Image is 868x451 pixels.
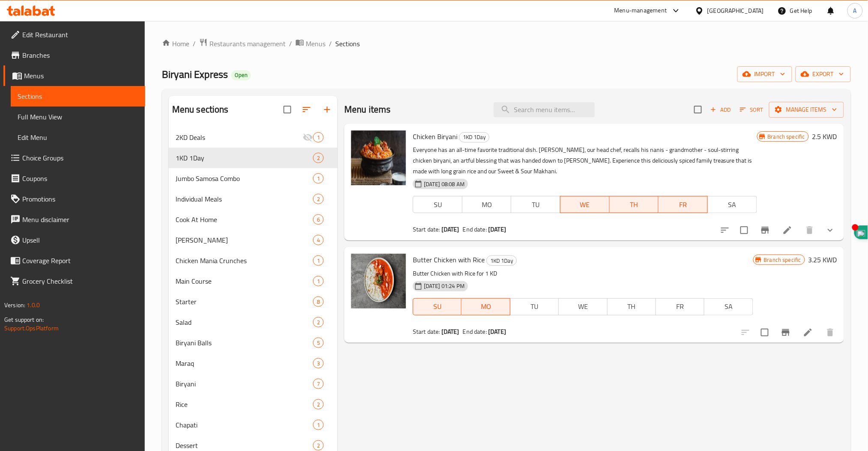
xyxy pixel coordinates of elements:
div: [GEOGRAPHIC_DATA] [707,6,764,15]
button: Branch-specific-item [776,322,796,343]
span: 1KD 1Day [176,153,313,163]
span: Choice Groups [22,153,138,163]
div: items [313,358,324,368]
a: Menus [295,38,325,49]
span: Main Course [176,276,313,286]
div: items [313,194,324,204]
div: items [313,399,324,409]
span: WE [562,300,604,313]
a: Edit menu item [782,225,793,235]
a: Full Menu View [11,107,145,127]
div: 1KD 1Day [486,255,517,266]
div: items [313,420,324,430]
span: Salad [176,317,313,327]
a: Grocery Checklist [3,271,145,291]
input: search [494,102,595,117]
div: 1KD 1Day2 [169,148,337,168]
h6: 3.25 KWD [808,254,837,266]
span: Sort items [734,103,769,116]
b: [DATE] [488,224,506,235]
svg: Inactive section [303,132,313,142]
h2: Menu items [344,103,391,116]
div: Starter [176,297,313,307]
span: 2 [313,154,323,162]
button: WE [560,196,610,213]
button: TH [610,196,659,213]
span: Edit Menu [18,132,138,142]
span: Select to update [756,323,774,341]
b: [DATE] [488,326,506,337]
span: Jumbo Samosa Combo [176,173,313,184]
span: 2 [313,195,323,203]
div: 1KD 1Day [459,132,489,142]
li: / [289,39,292,49]
li: / [193,39,196,49]
span: 6 [313,216,323,224]
span: 1KD 1Day [459,132,489,142]
span: TU [515,199,557,211]
h6: 2.5 KWD [812,131,837,142]
span: Individual Meals [176,194,313,204]
span: SA [711,199,754,211]
a: Upsell [3,230,145,250]
span: Biryani Express [162,65,228,84]
div: Starter8 [169,291,337,312]
svg: Show Choices [825,225,835,235]
span: import [744,69,785,80]
span: Branch specific [761,256,805,264]
span: Upsell [22,235,138,245]
span: FR [662,199,704,211]
div: Chapati1 [169,415,337,435]
span: TH [611,300,653,313]
button: sort-choices [715,220,735,240]
div: items [313,440,324,451]
span: [DATE] 01:24 PM [421,282,468,290]
a: Menu disclaimer [3,209,145,230]
span: Add [709,105,732,115]
div: Open [231,70,251,80]
button: SU [413,298,462,315]
button: export [796,66,851,82]
span: TH [613,199,656,211]
span: [DATE] 08:08 AM [421,180,468,188]
span: SU [417,199,459,211]
button: Sort [738,103,766,116]
span: Coupons [22,173,138,184]
span: Dessert [176,440,313,451]
button: TH [607,298,656,315]
span: Coverage Report [22,255,138,266]
button: FR [659,196,708,213]
span: 7 [313,380,323,388]
a: Coverage Report [3,250,145,271]
div: Main Course1 [169,271,337,291]
button: import [737,66,792,82]
span: WE [564,199,606,211]
span: 1 [313,277,323,285]
span: 2 [313,401,323,409]
span: Restaurants management [209,39,286,49]
span: Promotions [22,194,138,204]
a: Coupons [3,168,145,189]
div: items [313,317,324,327]
span: Select all sections [278,101,296,119]
button: TU [511,196,561,213]
button: SU [413,196,462,213]
span: Maraq [176,358,313,368]
span: Chicken Mania Crunches [176,255,313,266]
button: Add section [317,99,337,120]
span: 1 [313,175,323,183]
div: Biryani Balls5 [169,332,337,353]
span: Rice [176,399,313,409]
span: 2KD Deals [176,132,303,142]
span: Full Menu View [18,112,138,122]
div: items [313,276,324,286]
span: Biryani [176,379,313,389]
div: items [313,379,324,389]
a: Choice Groups [3,148,145,168]
button: WE [558,298,607,315]
span: 2 [313,442,323,450]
